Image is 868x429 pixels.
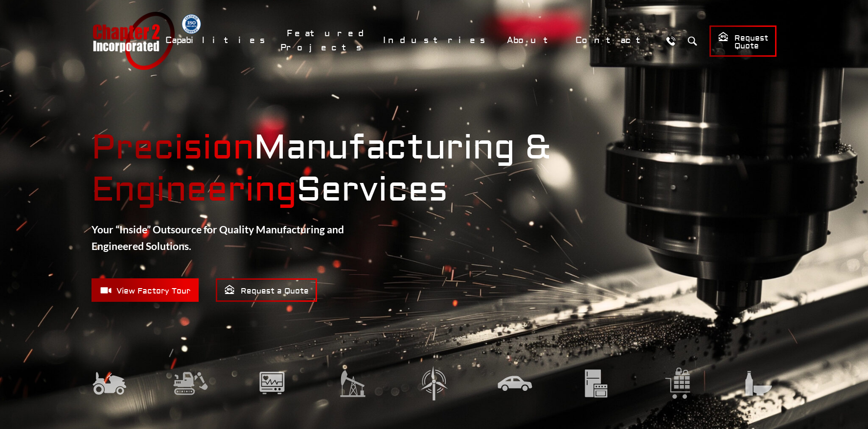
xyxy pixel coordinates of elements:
strong: Your “Inside” Outsource for Quality Manufacturing and Engineered Solutions. [91,223,344,252]
a: Chapter 2 Incorporated [91,12,175,70]
span: Request a Quote [224,284,309,296]
a: Call Us [662,32,680,50]
span: Request Quote [718,31,768,51]
a: Capabilities [159,30,275,51]
button: Search [683,32,701,50]
a: Contact [569,30,657,51]
strong: Manufacturing & Services [91,127,777,211]
a: Request Quote [709,25,777,57]
mark: Engineering [91,169,297,211]
a: About [501,30,564,51]
a: Industries [377,30,496,51]
a: Featured Projects [280,23,372,58]
mark: Precision [91,127,254,169]
a: View Factory Tour [91,278,199,302]
a: Request a Quote [216,278,317,302]
span: View Factory Tour [100,284,190,296]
